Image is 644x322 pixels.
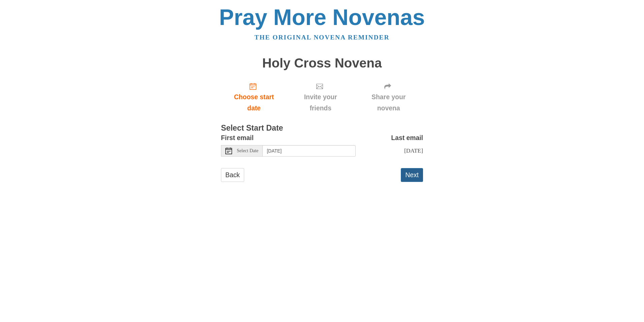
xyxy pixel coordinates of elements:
[221,132,254,143] label: First email
[391,132,423,143] label: Last email
[221,77,287,117] a: Choose start date
[255,34,390,41] a: The original novena reminder
[361,91,416,114] span: Share your novena
[221,56,423,71] h1: Holy Cross Novena
[354,77,423,117] div: Click "Next" to confirm your start date first.
[294,91,347,114] span: Invite your friends
[221,124,423,133] h3: Select Start Date
[237,149,258,153] span: Select Date
[287,77,354,117] div: Click "Next" to confirm your start date first.
[219,5,425,30] a: Pray More Novenas
[228,91,280,114] span: Choose start date
[404,147,423,154] span: [DATE]
[221,168,244,182] a: Back
[401,168,423,182] button: Next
